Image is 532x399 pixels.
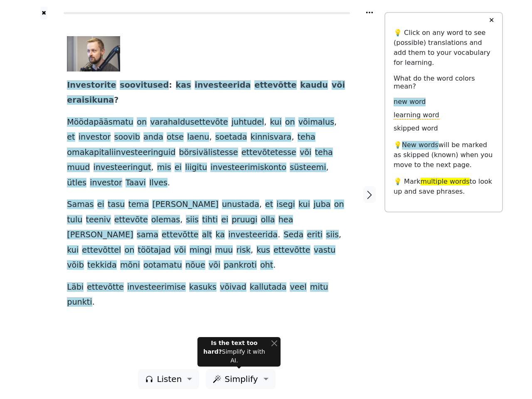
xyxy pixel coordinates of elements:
[290,163,326,173] span: süsteemi
[332,80,345,91] span: või
[298,117,334,128] span: võimalus
[150,117,228,128] span: varahaldusettevõte
[273,260,276,271] span: .
[67,215,82,225] span: tulu
[40,7,47,20] button: ✖
[127,282,186,293] span: investeerimise
[264,117,266,128] span: ,
[228,230,278,240] span: investeerida
[201,339,268,365] div: Simplify it with AI.
[421,177,470,185] span: multiple words
[241,148,296,158] span: ettevõtetesse
[87,260,117,271] span: tekkida
[260,260,273,271] span: oht
[394,74,494,90] h6: What do the word colors mean?
[151,163,154,173] span: ,
[90,178,122,188] span: investor
[87,282,124,293] span: ettevõtte
[137,117,147,128] span: on
[402,141,438,150] span: New words
[298,199,310,210] span: kui
[195,80,251,91] span: investeerida
[67,117,133,128] span: Möödapääsmatu
[251,132,292,143] span: kinnisvara
[224,373,258,385] span: Simplify
[174,245,186,256] span: või
[97,199,104,210] span: ei
[285,117,295,128] span: on
[186,215,199,225] span: siis
[114,95,118,106] span: ?
[310,282,328,293] span: mitu
[86,215,111,225] span: teeniv
[169,80,172,91] span: :
[232,117,264,128] span: juhtudel
[67,163,90,173] span: muud
[394,124,438,133] span: skipped word
[120,80,169,91] span: soovitused
[394,98,426,106] span: new word
[176,80,191,91] span: kas
[270,117,282,128] span: kui
[137,230,158,240] span: sama
[283,230,303,240] span: Seda
[67,282,84,293] span: Läbi
[152,199,218,210] span: [PERSON_NAME]
[79,132,111,143] span: investor
[222,199,259,210] span: unustada
[185,163,207,173] span: liigitu
[261,215,275,225] span: olla
[114,215,148,225] span: ettevõte
[300,148,311,158] span: või
[394,28,494,68] p: 💡 Click on any word to see (possible) translations and add them to your vocabulary for learning.
[189,282,217,293] span: kasuks
[126,178,146,188] span: Taavi
[276,199,295,210] span: isegi
[162,230,199,240] span: ettevõtte
[251,245,253,256] span: ,
[314,245,336,256] span: vastu
[180,215,182,225] span: ,
[220,282,246,293] span: võivad
[190,245,212,256] span: mingi
[67,36,120,71] img: 9530a5f0-e9b1-11ed-a5c6-350f1576eb8d.jpg
[313,199,330,210] span: juba
[67,132,75,143] span: et
[120,260,140,271] span: mõni
[339,230,341,240] span: ,
[157,373,182,385] span: Listen
[215,245,233,256] span: muu
[167,132,184,143] span: otse
[187,132,209,143] span: laenu
[300,80,328,91] span: kaudu
[157,163,171,173] span: mis
[394,177,494,197] p: 💡 Mark to look up and save phrases.
[151,215,180,225] span: olemas
[179,148,238,158] span: börsivälistesse
[315,148,333,158] span: teha
[82,245,121,256] span: ettevõttel
[210,163,286,173] span: investeerimiskonto
[143,132,163,143] span: anda
[216,230,225,240] span: ka
[256,245,270,256] span: kus
[394,140,494,170] p: 💡 will be marked as skipped (known) when you move to the next page.
[108,199,125,210] span: tasu
[67,297,92,308] span: punkti
[215,132,247,143] span: soetada
[394,111,439,120] span: learning word
[202,230,212,240] span: alt
[67,80,116,91] span: Investorite
[209,132,212,143] span: ,
[278,230,280,240] span: .
[224,260,256,271] span: pankroti
[167,178,170,188] span: .
[334,117,337,128] span: ,
[307,230,323,240] span: eriti
[114,132,140,143] span: soovib
[138,245,171,256] span: töötajad
[290,282,306,293] span: veel
[128,199,149,210] span: tema
[278,215,293,225] span: hea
